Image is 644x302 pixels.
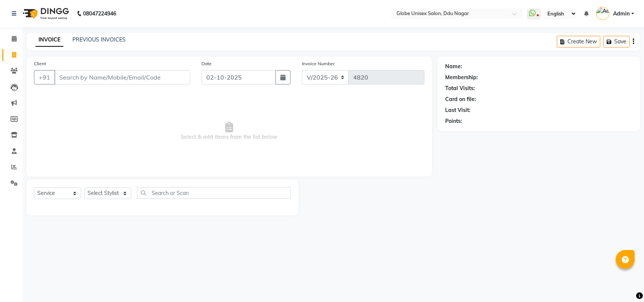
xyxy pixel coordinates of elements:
img: logo [19,3,71,24]
b: 08047224946 [83,3,116,24]
a: PREVIOUS INVOICES [72,36,126,43]
button: Save [603,36,630,48]
label: Client [34,60,46,67]
input: Search or Scan [137,187,291,199]
input: Search by Name/Mobile/Email/Code [54,70,190,84]
div: Last Visit: [445,106,470,114]
div: Total Visits: [445,84,475,92]
button: Create New [557,36,600,48]
div: Name: [445,63,462,71]
div: Membership: [445,74,478,81]
span: Select & add items from the list below [34,94,424,169]
div: Card on file: [445,95,476,103]
label: Invoice Number [302,60,335,67]
img: Admin [596,7,609,20]
a: INVOICE [35,33,63,47]
iframe: chat widget [612,272,636,294]
button: +91 [34,70,55,84]
label: Date [201,60,212,67]
div: Points: [445,117,462,125]
span: Admin [613,10,630,18]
